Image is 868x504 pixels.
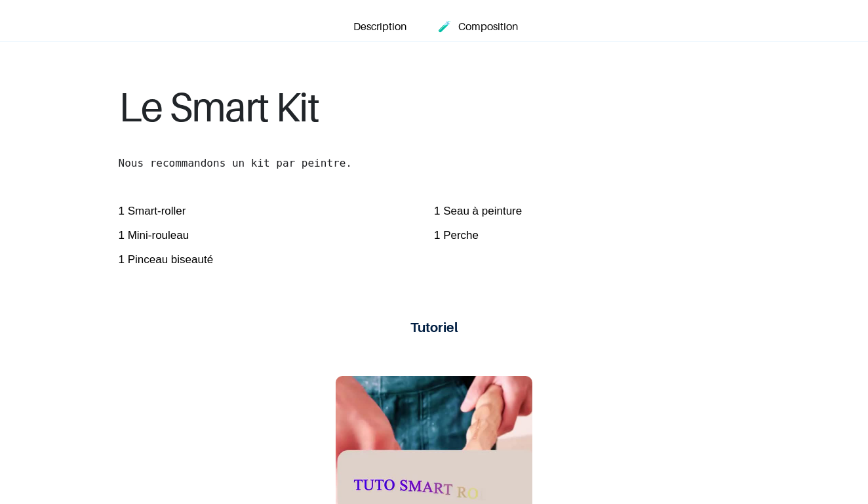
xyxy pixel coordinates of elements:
span: Description [353,20,406,33]
span: 1 Perche [434,220,749,244]
span: 🧪 [438,20,451,33]
font: Le Smart Kit [119,82,319,131]
span: 1 Smart-roller [119,196,434,220]
span: 1 Seau à peinture [434,196,749,220]
span: Nous recommandons un kit par peintre. [119,157,352,169]
span: 1 Mini-rouleau [119,220,434,244]
span: 1 Pinceau biseauté [119,244,434,268]
span: Composition [458,20,518,33]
